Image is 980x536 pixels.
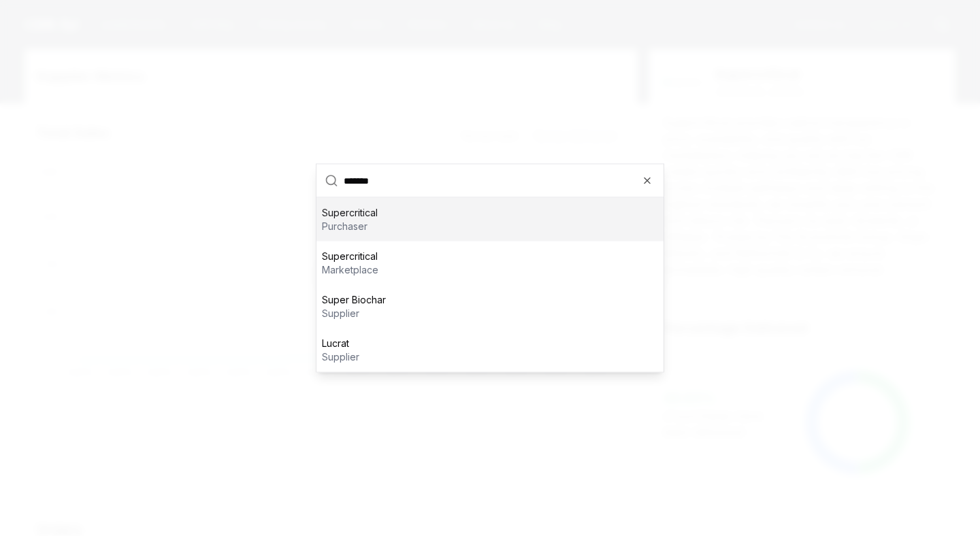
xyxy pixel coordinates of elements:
p: Supercritical [322,206,378,220]
p: Lucrat [322,337,359,350]
p: marketplace [322,263,378,277]
p: Super Biochar [322,293,386,307]
p: supplier [322,350,359,364]
p: Supercritical [322,250,378,263]
p: purchaser [322,220,378,233]
p: supplier [322,307,386,320]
